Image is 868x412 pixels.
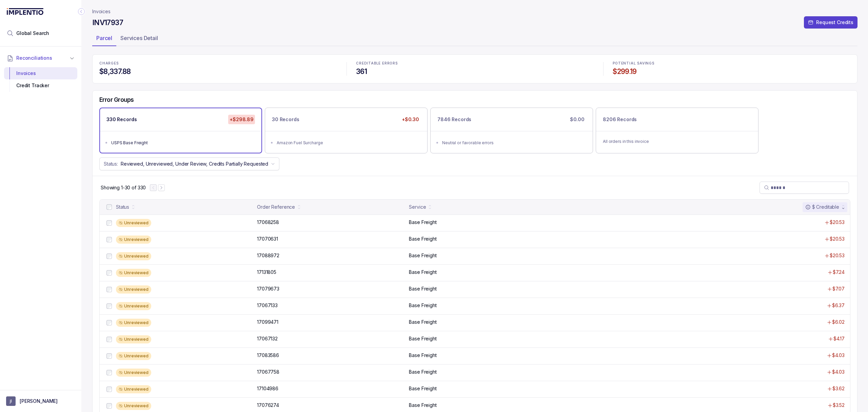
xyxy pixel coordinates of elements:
[120,34,158,42] p: Services Detail
[832,302,845,309] p: $6.37
[99,67,337,76] h4: $8,337.88
[409,204,426,210] div: Service
[277,139,420,146] div: Amazon Fuel Surcharge
[257,252,279,259] p: 17088972
[257,402,279,409] p: 17076274
[442,139,585,146] div: Neutral or favorable errors
[833,402,845,409] p: $3.52
[832,319,845,325] p: $6.02
[356,61,594,65] p: CREDITABLE ERRORS
[92,33,857,46] ul: Tab Group
[20,398,58,405] p: [PERSON_NAME]
[830,252,845,259] p: $20.53
[409,236,436,242] p: Base Freight
[257,352,279,359] p: 17083586
[832,369,845,375] p: $4.03
[77,7,85,16] div: Collapse Icon
[816,19,853,26] p: Request Credits
[257,385,278,392] p: 17104986
[833,335,845,342] p: $4.17
[437,116,471,123] p: 7846 Records
[356,67,594,76] h4: 361
[272,116,299,123] p: 30 Records
[101,184,146,191] div: Remaining page entries
[613,61,850,65] p: POTENTIAL SAVINGS
[613,67,850,76] h4: $299.19
[116,236,151,244] div: Unreviewed
[409,269,436,276] p: Base Freight
[106,337,112,342] input: checkbox-checkbox
[409,402,436,409] p: Base Freight
[158,184,165,191] button: Next Page
[257,319,278,325] p: 17099471
[99,96,134,104] h5: Error Groups
[116,219,151,227] div: Unreviewed
[116,369,151,377] div: Unreviewed
[832,385,845,392] p: $3.62
[99,61,337,65] p: CHARGES
[116,385,151,393] div: Unreviewed
[99,157,279,170] button: Status:Reviewed, Unreviewed, Under Review, Credits Partially Requested
[409,369,436,375] p: Base Freight
[116,252,151,260] div: Unreviewed
[228,115,255,124] p: +$298.89
[9,79,72,92] div: Credit Tracker
[116,285,151,294] div: Unreviewed
[116,402,151,410] div: Unreviewed
[96,34,112,42] p: Parcel
[106,254,112,259] input: checkbox-checkbox
[832,285,845,292] p: $7.07
[106,116,137,123] p: 330 Records
[92,33,116,46] li: Tab Parcel
[104,161,118,167] p: Status:
[4,51,77,65] button: Reconciliations
[16,30,49,37] span: Global Search
[92,8,111,15] a: Invoices
[106,387,112,392] input: checkbox-checkbox
[16,55,52,61] span: Reconciliations
[603,138,751,145] p: All orders in this invoice
[257,302,278,309] p: 17067133
[106,320,112,325] input: checkbox-checkbox
[106,204,112,210] input: checkbox-checkbox
[409,302,436,309] p: Base Freight
[116,335,151,343] div: Unreviewed
[106,220,112,226] input: checkbox-checkbox
[111,139,254,146] div: USPS Base Freight
[409,285,436,292] p: Base Freight
[805,204,839,210] div: $ Creditable
[257,335,278,342] p: 17067132
[106,270,112,276] input: checkbox-checkbox
[106,287,112,292] input: checkbox-checkbox
[116,269,151,277] div: Unreviewed
[6,396,16,406] span: User initials
[92,18,123,27] h4: INV17937
[804,16,857,29] button: Request Credits
[101,184,146,191] p: Showing 1-30 of 330
[257,285,279,292] p: 17079673
[106,237,112,242] input: checkbox-checkbox
[409,252,436,259] p: Base Freight
[409,319,436,325] p: Base Freight
[106,303,112,309] input: checkbox-checkbox
[257,204,295,210] div: Order Reference
[106,353,112,359] input: checkbox-checkbox
[409,219,436,226] p: Base Freight
[116,302,151,310] div: Unreviewed
[116,33,162,46] li: Tab Services Detail
[830,219,845,226] p: $20.53
[116,352,151,360] div: Unreviewed
[569,115,586,124] p: $0.00
[9,67,72,79] div: Invoices
[106,403,112,409] input: checkbox-checkbox
[409,352,436,359] p: Base Freight
[257,236,278,242] p: 17070631
[409,385,436,392] p: Base Freight
[400,115,420,124] p: +$0.30
[116,204,129,210] div: Status
[830,236,845,242] p: $20.53
[833,269,845,276] p: $7.24
[257,219,279,226] p: 17068258
[116,319,151,327] div: Unreviewed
